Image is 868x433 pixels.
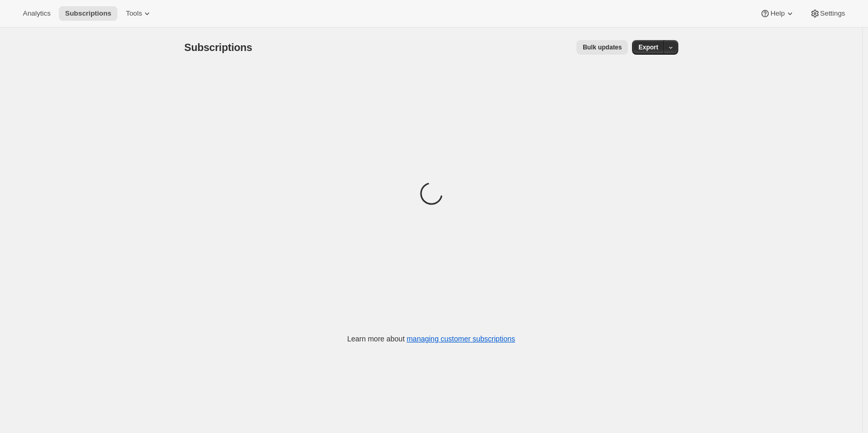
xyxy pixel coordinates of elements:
[126,9,142,18] span: Tools
[638,43,658,52] span: Export
[754,6,801,21] button: Help
[820,9,845,18] span: Settings
[17,6,57,21] button: Analytics
[120,6,159,21] button: Tools
[576,40,628,55] button: Bulk updates
[770,9,784,18] span: Help
[59,6,117,21] button: Subscriptions
[583,43,622,52] span: Bulk updates
[65,9,111,18] span: Subscriptions
[804,6,851,21] button: Settings
[185,42,253,53] span: Subscriptions
[406,335,515,343] a: managing customer subscriptions
[347,334,515,344] p: Learn more about
[632,40,664,55] button: Export
[23,9,50,18] span: Analytics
